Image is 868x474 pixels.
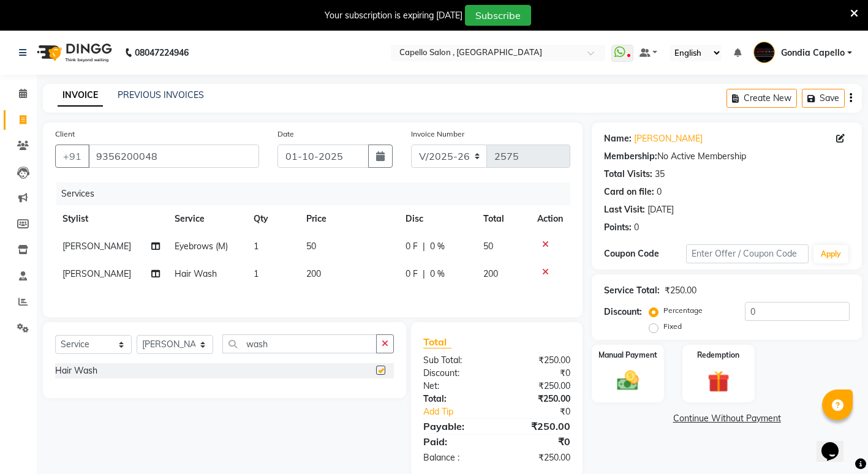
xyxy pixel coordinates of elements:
[62,241,131,252] span: [PERSON_NAME]
[594,412,859,425] a: Continue Without Payment
[414,367,497,380] div: Discount:
[398,205,476,233] th: Disc
[655,168,665,181] div: 35
[430,268,445,280] span: 0 %
[414,419,497,434] div: Payable:
[411,129,464,140] label: Invoice Number
[604,132,632,145] div: Name:
[62,268,131,279] span: [PERSON_NAME]
[58,85,103,107] a: INVOICE
[604,203,645,216] div: Last Visit:
[483,268,498,279] span: 200
[476,205,530,233] th: Total
[497,367,579,380] div: ₹0
[414,380,497,393] div: Net:
[55,364,97,377] div: Hair Wash
[175,268,217,279] span: Hair Wash
[781,47,845,59] span: Gondia Capello
[246,205,299,233] th: Qty
[483,241,493,252] span: 50
[406,240,418,253] span: 0 F
[497,434,579,449] div: ₹0
[55,129,75,140] label: Client
[604,186,654,198] div: Card on file:
[726,89,797,108] button: Create New
[697,350,739,361] label: Redemption
[430,240,445,253] span: 0 %
[604,168,652,181] div: Total Visits:
[657,186,662,198] div: 0
[55,205,167,233] th: Stylist
[31,36,115,70] img: logo
[55,145,89,168] button: +91
[465,5,531,26] button: Subscribe
[610,368,646,393] img: _cash.svg
[414,451,497,464] div: Balance :
[277,129,294,140] label: Date
[604,247,686,260] div: Coupon Code
[167,205,246,233] th: Service
[604,150,850,163] div: No Active Membership
[423,268,425,280] span: |
[56,182,579,205] div: Services
[497,393,579,405] div: ₹250.00
[222,334,377,353] input: Search or Scan
[634,221,639,234] div: 0
[497,419,579,434] div: ₹250.00
[686,244,809,263] input: Enter Offer / Coupon Code
[598,350,657,361] label: Manual Payment
[414,354,497,367] div: Sub Total:
[817,425,856,462] iframe: chat widget
[665,284,696,297] div: ₹250.00
[118,89,204,100] a: PREVIOUS INVOICES
[663,321,682,332] label: Fixed
[634,132,703,145] a: [PERSON_NAME]
[423,336,451,348] span: Total
[406,268,418,280] span: 0 F
[701,368,736,396] img: _gift.svg
[254,268,259,279] span: 1
[497,354,579,367] div: ₹250.00
[647,203,674,216] div: [DATE]
[414,405,511,418] a: Add Tip
[604,284,660,297] div: Service Total:
[497,380,579,393] div: ₹250.00
[802,89,845,108] button: Save
[414,434,497,449] div: Paid:
[663,305,703,316] label: Percentage
[530,205,570,233] th: Action
[88,145,259,168] input: Search by Name/Mobile/Email/Code
[510,405,579,418] div: ₹0
[299,205,398,233] th: Price
[753,42,775,63] img: Gondia Capello
[414,393,497,405] div: Total:
[135,36,189,70] b: 08047224946
[604,150,657,163] div: Membership:
[325,9,462,22] div: Your subscription is expiring [DATE]
[175,241,228,252] span: Eyebrows (M)
[306,241,316,252] span: 50
[497,451,579,464] div: ₹250.00
[604,221,632,234] div: Points:
[306,268,321,279] span: 200
[604,306,642,318] div: Discount:
[423,240,425,253] span: |
[813,245,848,263] button: Apply
[254,241,259,252] span: 1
